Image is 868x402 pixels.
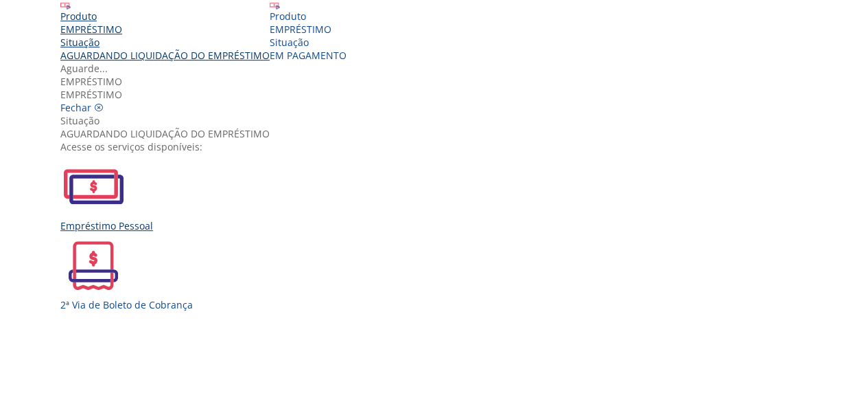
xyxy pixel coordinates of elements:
div: Acesse os serviços disponíveis: [60,140,818,153]
div: Situação [60,114,818,127]
div: Produto [60,10,270,23]
a: Empréstimo Pessoal [60,153,818,232]
img: EmprestimoPessoal.svg [60,153,126,219]
a: Fechar [60,101,104,114]
span: EMPRÉSTIMO [60,88,122,101]
div: Produto [270,10,347,23]
a: 2ª Via de Boleto de Cobrança [60,232,818,311]
span: AGUARDANDO LIQUIDAÇÃO DO EMPRÉSTIMO [60,49,270,62]
div: Aguarde... [60,62,818,75]
div: Empréstimo Pessoal [60,219,818,232]
div: EMPRÉSTIMO [60,23,270,36]
span: EM PAGAMENTO [270,49,347,62]
span: Fechar [60,101,91,114]
div: Empréstimo [60,75,818,88]
div: AGUARDANDO LIQUIDAÇÃO DO EMPRÉSTIMO [60,127,818,140]
div: EMPRÉSTIMO [270,23,347,36]
img: 2ViaCobranca.svg [60,232,126,298]
div: Situação [270,36,347,49]
div: 2ª Via de Boleto de Cobrança [60,298,818,311]
div: Situação [60,36,270,49]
